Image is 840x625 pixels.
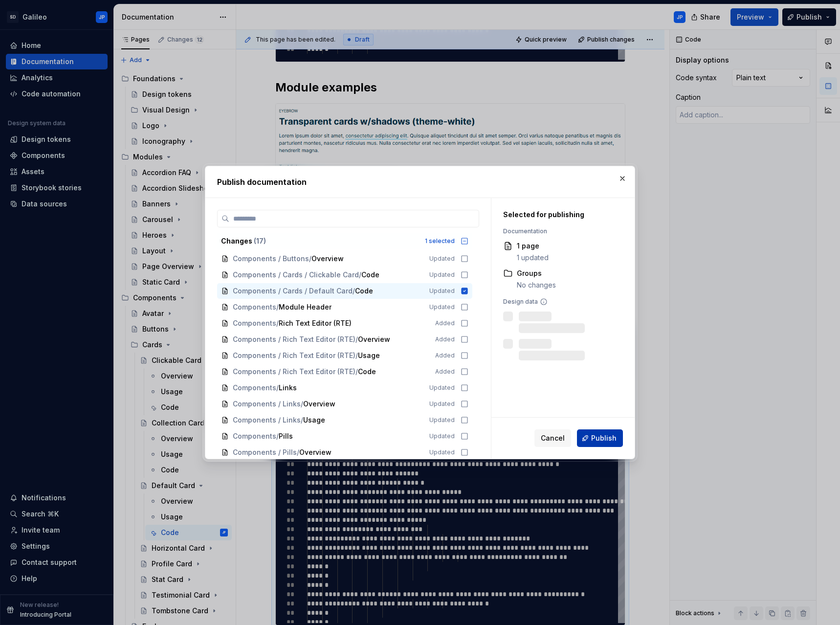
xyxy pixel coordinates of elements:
[233,286,353,296] span: Components / Cards / Default Card
[355,351,358,360] span: /
[435,352,455,359] span: Added
[221,236,419,246] div: Changes
[429,448,455,456] span: Updated
[541,433,565,443] span: Cancel
[233,351,355,360] span: Components / Rich Text Editor (RTE)
[577,429,623,447] button: Publish
[503,298,612,306] div: Design data
[358,335,390,344] span: Overview
[517,253,549,263] div: 1 updated
[233,415,301,425] span: Components / Links
[233,399,301,409] span: Components / Links
[429,287,455,295] span: Updated
[591,433,617,443] span: Publish
[309,254,311,264] span: /
[429,271,455,279] span: Updated
[311,254,344,264] span: Overview
[233,318,276,328] span: Components
[353,286,355,296] span: /
[233,383,276,393] span: Components
[429,432,455,440] span: Updated
[429,416,455,424] span: Updated
[359,270,361,280] span: /
[233,270,359,280] span: Components / Cards / Clickable Card
[517,241,549,251] div: 1 page
[517,268,556,278] div: Groups
[517,280,556,290] div: No changes
[361,270,381,280] span: Code
[233,302,276,312] span: Components
[425,237,455,245] div: 1 selected
[503,227,612,235] div: Documentation
[297,447,299,457] span: /
[301,415,303,425] span: /
[233,447,297,457] span: Components / Pills
[279,383,298,393] span: Links
[233,367,355,377] span: Components / Rich Text Editor (RTE)
[254,237,266,245] span: ( 17 )
[276,431,279,441] span: /
[279,302,332,312] span: Module Header
[503,210,612,220] div: Selected for publishing
[429,303,455,311] span: Updated
[435,368,455,376] span: Added
[303,399,335,409] span: Overview
[233,254,309,264] span: Components / Buttons
[435,319,455,327] span: Added
[279,318,352,328] span: Rich Text Editor (RTE)
[534,429,571,447] button: Cancel
[279,431,298,441] span: Pills
[276,318,279,328] span: /
[429,400,455,408] span: Updated
[217,176,623,188] h2: Publish documentation
[301,399,303,409] span: /
[355,335,358,344] span: /
[303,415,325,425] span: Usage
[276,302,279,312] span: /
[233,431,276,441] span: Components
[355,367,358,377] span: /
[355,286,375,296] span: Code
[358,351,380,360] span: Usage
[276,383,279,393] span: /
[299,447,332,457] span: Overview
[435,335,455,343] span: Added
[429,384,455,392] span: Updated
[233,335,355,344] span: Components / Rich Text Editor (RTE)
[358,367,377,377] span: Code
[429,255,455,263] span: Updated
